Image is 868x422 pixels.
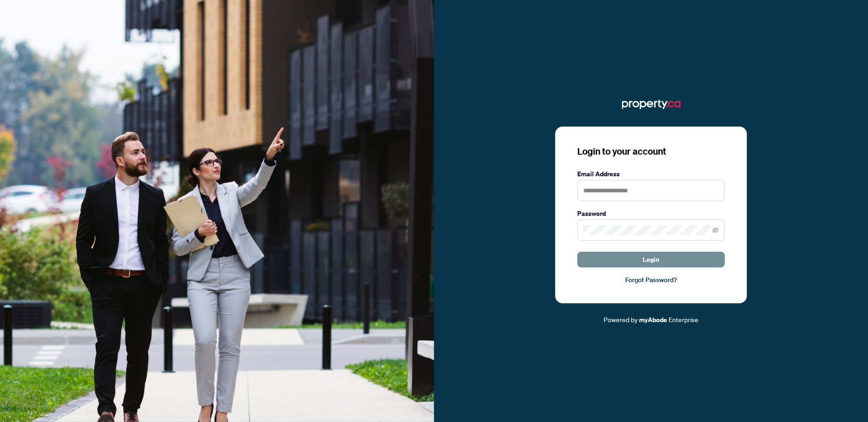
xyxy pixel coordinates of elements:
[577,252,725,267] button: Login
[577,275,725,285] a: Forgot Password?
[577,169,725,179] label: Email Address
[643,252,659,267] span: Login
[639,315,667,325] a: myAbode
[622,97,680,112] img: ma-logo
[712,227,719,233] span: eye-invisible
[669,315,698,324] span: Enterprise
[577,208,725,219] label: Password
[604,315,638,324] span: Powered by
[577,145,725,158] h3: Login to your account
